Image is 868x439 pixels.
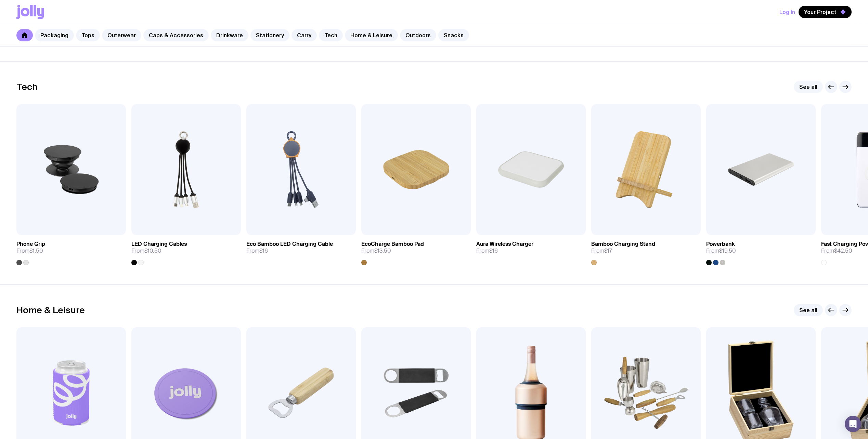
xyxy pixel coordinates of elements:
[706,235,816,265] a: PowerbankFrom$19.50
[259,247,268,254] span: $16
[16,241,45,248] h3: Phone Grip
[361,241,424,248] h3: EcoCharge Bamboo Pad
[794,81,823,93] a: See all
[16,235,126,265] a: Phone GripFrom$1.50
[845,416,861,432] div: Open Intercom Messenger
[804,9,837,15] span: Your Project
[250,29,289,41] a: Stationery
[345,29,398,41] a: Home & Leisure
[719,247,736,254] span: $19.50
[374,247,391,254] span: $13.50
[591,241,655,248] h3: Bamboo Charging Stand
[144,247,161,254] span: $10.50
[438,29,469,41] a: Snacks
[361,248,391,254] span: From
[361,235,471,265] a: EcoCharge Bamboo PadFrom$13.50
[35,29,74,41] a: Packaging
[102,29,141,41] a: Outerwear
[143,29,209,41] a: Caps & Accessories
[476,235,586,260] a: Aura Wireless ChargerFrom$16
[604,247,612,254] span: $17
[16,248,43,254] span: From
[706,248,736,254] span: From
[821,248,852,254] span: From
[131,241,187,248] h3: LED Charging Cables
[16,305,85,315] h2: Home & Leisure
[246,248,268,254] span: From
[76,29,100,41] a: Tops
[591,235,701,265] a: Bamboo Charging StandFrom$17
[292,29,317,41] a: Carry
[16,82,38,92] h2: Tech
[779,6,795,18] button: Log In
[591,248,612,254] span: From
[211,29,248,41] a: Drinkware
[799,6,852,18] button: Your Project
[400,29,436,41] a: Outdoors
[476,248,498,254] span: From
[131,248,161,254] span: From
[476,241,533,248] h3: Aura Wireless Charger
[794,304,823,316] a: See all
[131,235,241,265] a: LED Charging CablesFrom$10.50
[706,241,735,248] h3: Powerbank
[489,247,498,254] span: $16
[29,247,43,254] span: $1.50
[246,235,356,260] a: Eco Bamboo LED Charging CableFrom$16
[319,29,343,41] a: Tech
[834,247,852,254] span: $42.50
[246,241,333,248] h3: Eco Bamboo LED Charging Cable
